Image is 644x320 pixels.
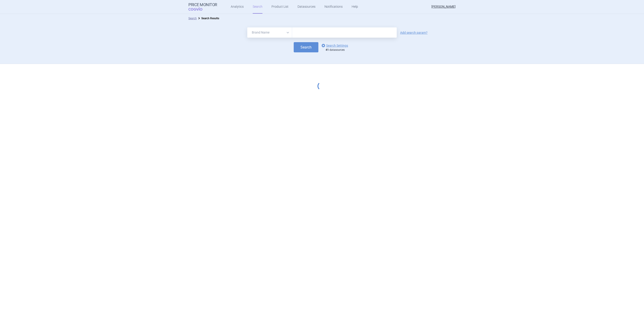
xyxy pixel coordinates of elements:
li: Search [188,16,197,21]
strong: 41 [326,48,329,51]
button: Search [294,42,318,52]
div: datasources [326,48,350,52]
a: Add search param? [400,31,428,34]
span: COGVIO [188,7,209,11]
a: Price MonitorCOGVIO [188,2,217,11]
a: Search [188,17,197,20]
a: Search Settings [321,43,348,48]
strong: Search Results [201,17,219,20]
strong: Price Monitor [188,2,217,7]
li: Search Results [197,16,219,21]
